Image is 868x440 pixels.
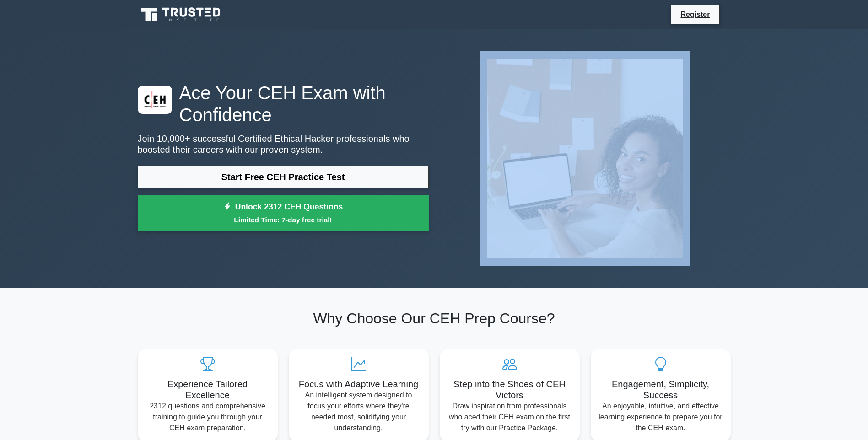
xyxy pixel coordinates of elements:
h5: Engagement, Simplicity, Success [598,379,723,401]
h5: Step into the Shoes of CEH Victors [447,379,572,401]
a: Start Free CEH Practice Test [138,166,429,188]
h2: Why Choose Our CEH Prep Course? [138,310,731,327]
h5: Focus with Adaptive Learning [296,379,421,390]
p: Draw inspiration from professionals who aced their CEH exam on the first try with our Practice Pa... [447,401,572,434]
p: An enjoyable, intuitive, and effective learning experience to prepare you for the CEH exam. [598,401,723,434]
h1: Ace Your CEH Exam with Confidence [138,82,429,126]
p: An intelligent system designed to focus your efforts where they're needed most, solidifying your ... [296,390,421,434]
p: 2312 questions and comprehensive training to guide you through your CEH exam preparation. [145,401,270,434]
h5: Experience Tailored Excellence [145,379,270,401]
a: Register [675,9,715,20]
p: Join 10,000+ successful Certified Ethical Hacker professionals who boosted their careers with our... [138,133,429,155]
a: Unlock 2312 CEH QuestionsLimited Time: 7-day free trial! [138,195,429,231]
small: Limited Time: 7-day free trial! [149,215,417,225]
